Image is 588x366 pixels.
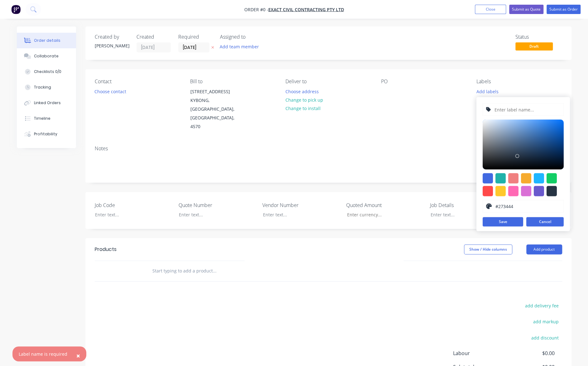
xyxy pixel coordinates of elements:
[17,48,76,64] button: Collaborate
[509,5,543,14] button: Submit as Quote
[34,100,61,106] div: Linked Orders
[547,5,581,14] button: Submit as Order
[483,186,493,196] div: #ff4949
[526,244,562,254] button: Add product
[95,146,562,152] div: Notes
[152,265,277,277] input: Start typing to add a product...
[34,84,51,90] div: Tracking
[282,104,324,113] button: Change to install
[220,34,282,40] div: Assigned to
[190,79,275,84] div: Bill to
[483,217,523,226] button: Save
[508,349,554,357] span: $0.00
[136,34,171,40] div: Created
[34,38,60,43] div: Order details
[17,79,76,95] button: Tracking
[95,79,180,84] div: Contact
[528,333,562,342] button: add discount
[547,186,557,196] div: #273444
[530,317,562,326] button: add markup
[282,87,322,95] button: Choose address
[534,186,544,196] div: #6a5acd
[19,351,67,357] div: Label name is required
[244,7,268,12] span: Order #0 -
[515,42,553,50] span: Draft
[34,131,57,137] div: Profitability
[476,79,562,84] div: Labels
[495,173,506,183] div: #20b2aa
[17,64,76,79] button: Checklists 0/0
[282,96,326,104] button: Change to pick up
[95,42,129,49] div: [PERSON_NAME]
[381,79,466,84] div: PO
[190,87,242,96] div: [STREET_ADDRESS]
[522,301,562,310] button: add delivery fee
[526,217,564,226] button: Cancel
[268,7,344,12] a: Exact Civil Contracting Pty Ltd
[464,244,512,254] button: Show / Hide columns
[220,42,262,51] button: Add team member
[285,79,371,84] div: Deliver to
[34,53,59,59] div: Collaborate
[521,186,531,196] div: #da70d6
[17,33,76,48] button: Order details
[17,111,76,126] button: Timeline
[190,96,242,131] div: KYBONG, [GEOGRAPHIC_DATA], [GEOGRAPHIC_DATA], 4570
[342,210,424,219] input: Enter currency...
[262,201,340,209] label: Vendor Number
[495,186,506,196] div: #ffc82c
[508,186,519,196] div: #ff69b4
[179,201,256,209] label: Quote Number
[216,42,262,51] button: Add team member
[11,5,21,14] img: Factory
[34,69,61,75] div: Checklists 0/0
[534,173,544,183] div: #1fb6ff
[453,349,509,357] span: Labour
[178,34,213,40] div: Required
[34,116,50,121] div: Timeline
[185,87,247,131] div: [STREET_ADDRESS]KYBONG, [GEOGRAPHIC_DATA], [GEOGRAPHIC_DATA], 4570
[346,201,424,209] label: Quoted Amount
[76,351,80,360] span: ×
[475,5,506,14] button: Close
[17,126,76,142] button: Profitability
[521,173,531,183] div: #f6ab2f
[95,201,173,209] label: Job Code
[547,173,557,183] div: #13ce66
[515,34,562,40] div: Status
[430,201,508,209] label: Job Details
[508,173,519,183] div: #f08080
[494,104,560,115] input: Enter label name...
[91,87,129,95] button: Choose contact
[473,87,502,95] button: Add labels
[483,173,493,183] div: #4169e1
[95,34,129,40] div: Created by
[70,348,86,363] button: Close
[95,246,117,253] div: Products
[17,95,76,111] button: Linked Orders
